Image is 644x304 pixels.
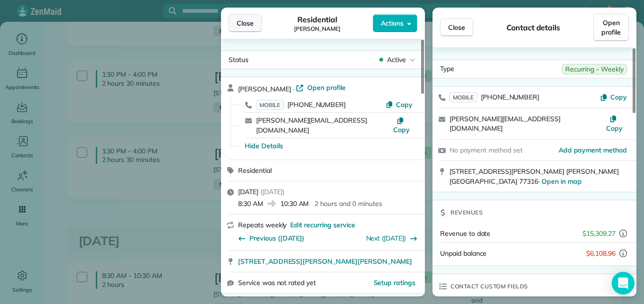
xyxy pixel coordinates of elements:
[307,83,346,92] span: Open profile
[256,116,367,134] a: [PERSON_NAME][EMAIL_ADDRESS][DOMAIN_NAME]
[256,100,284,110] span: MOBILE
[601,18,621,37] span: Open profile
[294,25,340,33] span: [PERSON_NAME]
[256,100,346,109] a: MOBILE[PHONE_NUMBER]
[287,100,346,109] span: [PHONE_NUMBER]
[314,199,382,208] p: 2 hours and 0 minutes
[238,221,286,229] span: Repeats weekly
[440,229,490,238] span: Revenue to date
[237,18,254,28] span: Close
[249,233,304,243] span: Previous ([DATE])
[450,92,477,102] span: MOBILE
[387,55,406,64] span: Active
[448,23,465,32] span: Close
[440,18,473,36] button: Close
[297,14,338,25] span: Residential
[393,125,410,134] span: Copy
[366,234,406,242] a: Next ([DATE])
[610,93,627,101] span: Copy
[238,278,316,288] span: Service was not rated yet
[374,278,416,287] span: Setup ratings
[451,208,483,217] span: Revenues
[593,14,629,41] a: Open profile
[542,177,582,186] a: Open in map
[612,272,635,295] div: Open Intercom Messenger
[450,146,523,154] span: No payment method set
[238,188,258,196] span: [DATE]
[245,141,283,151] button: Hide Details
[582,229,616,238] span: $15,309.27
[229,55,248,64] span: Status
[562,64,627,74] span: Recurring - Weekly
[559,145,627,155] a: Add payment method
[238,199,263,208] span: 8:30 AM
[238,257,412,266] span: [STREET_ADDRESS][PERSON_NAME][PERSON_NAME]
[260,188,285,196] span: ( [DATE] )
[450,92,539,102] a: MOBILE[PHONE_NUMBER]
[229,14,262,32] button: Close
[390,116,413,134] button: Copy
[291,85,296,93] span: ·
[238,257,419,266] a: [STREET_ADDRESS][PERSON_NAME][PERSON_NAME]
[606,124,623,133] span: Copy
[600,92,627,102] button: Copy
[481,93,539,101] span: [PHONE_NUMBER]
[381,18,404,28] span: Actions
[296,83,346,92] a: Open profile
[280,199,309,208] span: 10:30 AM
[450,115,561,133] a: [PERSON_NAME][EMAIL_ADDRESS][DOMAIN_NAME]
[450,167,619,186] span: [STREET_ADDRESS][PERSON_NAME] [PERSON_NAME] [GEOGRAPHIC_DATA] 77316 ·
[586,249,616,258] span: $6,108.96
[374,278,416,287] button: Setup ratings
[290,220,355,230] span: Edit recurring service
[238,166,272,175] span: Residential
[238,233,304,243] button: Previous ([DATE])
[440,64,454,74] span: Type
[506,22,560,33] span: Contact details
[386,100,413,109] button: Copy
[238,85,291,93] span: [PERSON_NAME]
[366,233,418,243] button: Next ([DATE])
[396,100,413,109] span: Copy
[602,114,627,133] button: Copy
[440,249,487,258] span: Unpaid balance
[451,282,528,291] span: Contact custom fields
